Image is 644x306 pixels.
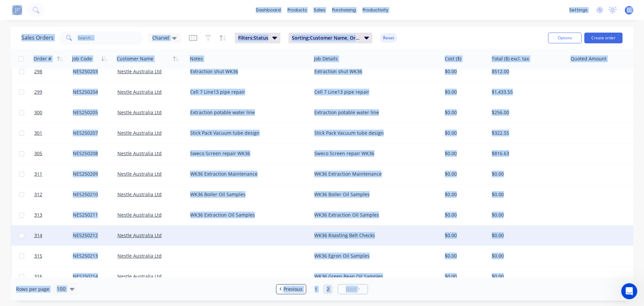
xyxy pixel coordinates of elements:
span: 312 [34,191,42,198]
div: Extraction potable water line [190,109,303,116]
div: WK36 Egron Oil Samples [314,253,433,259]
a: Nestle Australia Ltd [117,109,162,116]
a: Nestle Australia Ltd [117,212,162,218]
button: Sorting:Customer Name, Order #, Job Code [288,33,372,43]
div: Cell 7 Line13 pipe repair [190,89,303,95]
div: NES250208 [73,150,110,157]
a: Page 1 [311,284,321,294]
span: 315 [34,253,42,259]
div: $0.00 [445,273,484,280]
div: Sweco Screen repair WK36 [190,150,303,157]
div: NES250204 [73,89,110,95]
div: $0.00 [445,68,484,75]
div: Cost ($) [445,55,461,62]
a: 311 [34,164,73,184]
button: Reset [380,33,397,43]
div: $1,433.55 [492,89,561,95]
input: Search... [78,31,143,45]
div: sales [310,5,329,15]
a: 299 [34,82,73,102]
div: Total ($) excl. tax [492,55,529,62]
div: WK36 Extraction Oil Samples [314,212,433,218]
a: Nestle Australia Ltd [117,273,162,279]
div: $0.00 [445,89,484,95]
span: Filters: Status [238,35,268,41]
a: 305 [34,143,73,164]
span: Sorting: Customer Name, Order #, Job Code [292,35,360,41]
div: $0.00 [445,130,484,136]
div: Cell 7 Line13 pipe repair [314,89,433,95]
div: Customer Name [117,55,153,62]
button: Options [548,33,582,43]
div: products [284,5,310,15]
span: Rows per page [16,286,49,293]
button: go back [4,3,17,15]
div: Sweco Screen repair WK36 [314,150,433,157]
a: Nestle Australia Ltd [117,130,162,136]
div: WK36 Extraction Maintenance [314,171,433,177]
div: $816.63 [492,150,561,157]
div: NES250203 [73,68,110,75]
div: WK36 Extraction Maintenance [190,171,303,177]
div: $0.00 [445,253,484,259]
div: Quoted Amount [571,55,606,62]
div: Close [118,3,130,15]
a: Nestle Australia Ltd [117,68,162,75]
div: $0.00 [445,232,484,239]
h1: Sales Orders [21,35,54,41]
span: 316 [34,273,42,280]
div: NES250210 [73,191,110,198]
span: CL [627,7,632,13]
div: NES250214 [73,273,110,280]
span: 299 [34,89,42,95]
button: Filters:Status [235,33,280,43]
span: 311 [34,171,42,177]
a: Nestle Australia Ltd [117,150,162,157]
span: 313 [34,212,42,218]
div: $0.00 [492,191,561,198]
div: NES250209 [73,171,110,177]
a: 300 [34,102,73,123]
div: Extraction potable water line [314,109,433,116]
div: $0.00 [492,253,561,259]
a: Previous page [276,286,306,293]
span: Next [346,286,356,293]
div: $0.00 [445,150,484,157]
a: 314 [34,225,73,246]
div: WK36 Extraction Oil Samples [190,212,303,218]
div: $0.00 [445,212,484,218]
div: $0.00 [492,273,561,280]
div: WK36 Boiler Oil Samples [314,191,433,198]
iframe: Intercom live chat [621,283,637,299]
div: NES250211 [73,212,110,218]
div: productivity [359,5,392,15]
div: $322.55 [492,130,561,136]
div: Order # [34,55,51,62]
a: dashboard [253,5,284,15]
div: Extraction shut WK36 [314,68,433,75]
div: WK36 Green Bean Oil Samples [314,273,433,280]
span: 301 [34,130,42,136]
a: Nestle Australia Ltd [117,232,162,238]
div: Notes [190,55,203,62]
div: Stick Pack Vacuum tube design [190,130,303,136]
div: WK36 Boiler Oil Samples [190,191,303,198]
div: NES250212 [73,232,110,239]
a: Page 2 is your current page [323,284,333,294]
span: Charvel [152,34,169,41]
div: NES250207 [73,130,110,136]
div: Extraction shut WK36 [190,68,303,75]
button: Create order [584,33,623,43]
span: 298 [34,68,42,75]
a: 298 [34,61,73,82]
div: $512.00 [492,68,561,75]
a: 312 [34,184,73,205]
div: Job Details [314,55,338,62]
div: Job Code [72,55,92,62]
a: 316 [34,266,73,287]
img: Factory [12,5,22,15]
div: NES250205 [73,109,110,116]
div: $0.00 [492,212,561,218]
a: Nestle Australia Ltd [117,253,162,259]
div: WK36 Roasting Belt Checks [314,232,433,239]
